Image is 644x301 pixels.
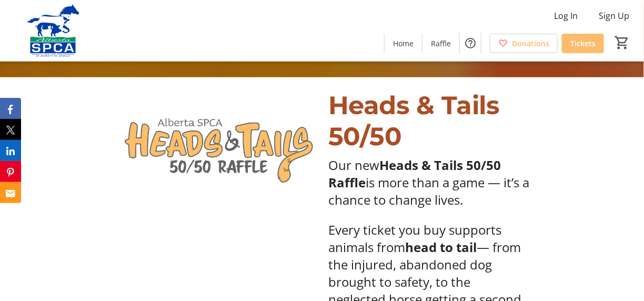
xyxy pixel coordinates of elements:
[393,38,414,49] span: Home
[328,156,379,174] span: Our new
[328,90,499,152] span: Heads & Tails 50/50
[590,7,638,24] button: Sign Up
[460,33,481,54] button: Help
[599,9,629,22] span: Sign Up
[490,34,558,53] a: Donations
[6,4,100,57] img: Alberta SPCA's Logo
[570,38,596,49] span: Tickets
[385,34,422,53] a: Home
[328,221,501,256] span: Every ticket you buy supports animals from
[114,90,316,204] img: undefined
[328,174,529,208] span: is more than a game — it’s a chance to change lives.
[612,33,631,52] button: Cart
[405,238,477,256] strong: head to tail
[554,9,578,22] span: Log In
[512,38,549,49] span: Donations
[431,38,451,49] span: Raffle
[546,7,586,24] button: Log In
[328,156,501,191] strong: Heads & Tails 50/50 Raffle
[562,34,604,53] a: Tickets
[422,34,459,53] a: Raffle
